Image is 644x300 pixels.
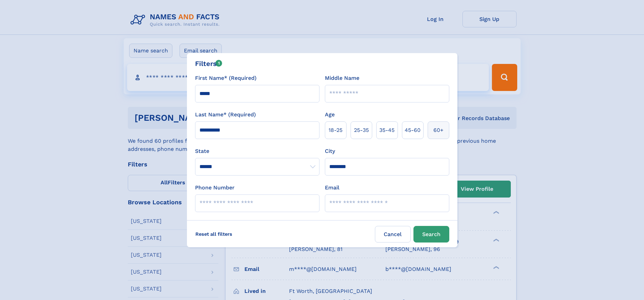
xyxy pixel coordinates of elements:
[354,126,369,134] span: 25‑35
[195,111,256,119] label: Last Name* (Required)
[195,74,257,82] label: First Name* (Required)
[325,74,359,82] label: Middle Name
[195,184,235,192] label: Phone Number
[329,126,342,134] span: 18‑25
[191,226,237,242] label: Reset all filters
[375,226,411,243] label: Cancel
[379,126,395,134] span: 35‑45
[405,126,421,134] span: 45‑60
[325,184,339,192] label: Email
[325,147,335,155] label: City
[195,59,222,69] div: Filters
[413,226,449,243] button: Search
[433,126,444,134] span: 60+
[325,111,335,119] label: Age
[195,147,319,155] label: State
